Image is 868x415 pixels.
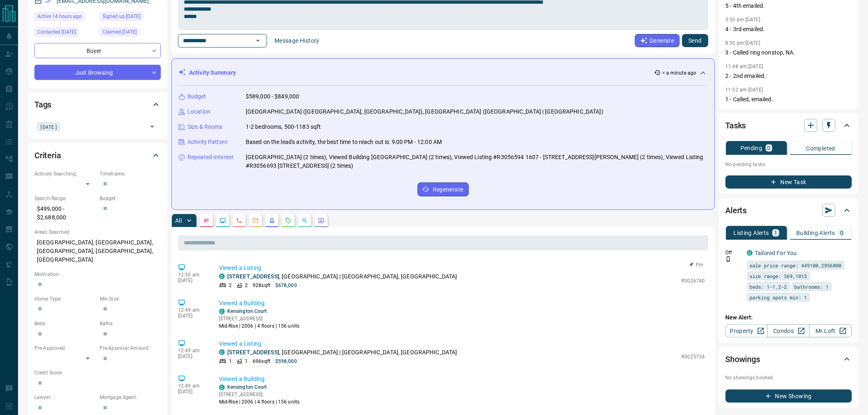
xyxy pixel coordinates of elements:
button: Message History [270,34,324,47]
p: Viewed a Building [219,299,705,308]
a: Kensington Court [227,384,267,390]
p: Budget: [100,195,161,202]
p: [GEOGRAPHIC_DATA] (2 times), Viewed Building [GEOGRAPHIC_DATA] (2 times), Viewed Listing #R305659... [246,153,708,170]
p: All [175,218,182,223]
p: Location [187,107,210,116]
p: 4 - 3rd emailed. [726,25,852,34]
p: Viewed a Listing [219,340,705,348]
p: 11:52 am [DATE] [726,87,763,93]
p: Pre-Approval Amount: [100,344,161,352]
span: parking spots min: 1 [750,293,807,301]
p: $678,000 [275,282,297,289]
svg: Push Notification Only [726,256,731,262]
p: Credit Score: [34,369,161,376]
div: condos.ca [219,349,225,355]
div: Sun Sep 21 2025 [100,27,161,39]
p: New Alert: [726,313,852,322]
p: Mid-Rise | 2006 | 4 floors | 156 units [219,398,299,406]
p: 1 - Called, emailed. [726,95,852,104]
p: Mid-Rise | 2006 | 4 floors | 156 units [219,322,299,330]
svg: Listing Alerts [269,217,275,224]
p: Based on the lead's activity, the best time to reach out is: 9:00 PM - 12:00 AM [246,138,442,146]
p: [GEOGRAPHIC_DATA], [GEOGRAPHIC_DATA], [GEOGRAPHIC_DATA], [GEOGRAPHIC_DATA], [GEOGRAPHIC_DATA] [34,236,161,267]
p: 5 - 4th emailed. [726,2,852,10]
span: bathrooms: 1 [795,283,829,291]
div: Sun Sep 21 2025 [34,27,96,39]
div: condos.ca [219,309,225,315]
div: condos.ca [747,250,753,256]
p: Repeated Interest [187,153,233,162]
p: $499,000 - $2,688,000 [34,202,96,224]
p: [DATE] [178,278,207,283]
button: Generate [635,34,679,47]
span: Contacted [DATE] [37,28,76,36]
svg: Opportunities [302,217,308,224]
p: Timeframe: [100,170,161,178]
p: R3025734 [682,353,705,360]
p: Building Alerts [796,230,835,236]
p: 696 sqft [253,358,270,365]
p: Motivation: [34,271,161,278]
p: , [GEOGRAPHIC_DATA] | [GEOGRAPHIC_DATA], [GEOGRAPHIC_DATA] [227,272,457,281]
div: Mon Oct 13 2025 [34,12,96,23]
button: Open [146,121,158,132]
p: [DATE] [178,353,207,359]
p: [STREET_ADDRESS] [219,391,299,398]
p: < a minute ago [662,69,697,77]
svg: Notes [203,217,210,224]
div: Alerts [726,201,852,220]
p: No pending tasks [726,158,852,171]
div: Tasks [726,116,852,135]
h2: Criteria [34,149,61,162]
p: [STREET_ADDRESS] [219,315,299,322]
div: Activity Summary< a minute ago [178,65,708,80]
p: 12:49 am [178,307,207,313]
p: Mortgage Agent: [100,394,161,401]
p: , [GEOGRAPHIC_DATA] | [GEOGRAPHIC_DATA], [GEOGRAPHIC_DATA] [227,348,457,357]
a: Kensington Court [227,308,267,314]
p: Min Size: [100,295,161,303]
svg: Agent Actions [318,217,324,224]
h2: Tags [34,98,51,111]
p: Viewed a Building [219,375,705,383]
div: Criteria [34,146,161,165]
div: Showings [726,349,852,369]
p: Pending [740,145,763,151]
p: 3 - Called ring nonstop, NA. [726,48,852,57]
p: Actively Searching: [34,170,96,178]
a: Mr.Loft [809,324,852,337]
p: 12:49 am [178,383,207,389]
p: Activity Pattern [187,138,228,146]
p: Completed [806,146,836,151]
div: Sat Sep 20 2025 [100,12,161,23]
div: Tags [34,95,161,114]
p: $598,000 [275,358,297,365]
p: 1 [229,358,232,365]
span: [DATE] [40,123,57,131]
p: Areas Searched: [34,228,161,236]
p: Baths: [100,320,161,327]
svg: Calls [236,217,242,224]
button: Open [252,35,264,46]
button: Send [682,34,708,47]
a: [STREET_ADDRESS] [227,273,279,280]
h2: Alerts [726,204,747,217]
p: 2 - 2nd emailed. [726,72,852,80]
svg: Emails [252,217,259,224]
div: condos.ca [219,385,225,390]
p: 12:49 am [178,348,207,353]
div: Just Browsing [34,65,161,80]
p: Viewed a Listing [219,264,705,272]
p: Pre-Approved: [34,344,96,352]
p: 12:50 am [178,272,207,278]
p: Lawyer: [34,394,96,401]
p: [DATE] [178,313,207,319]
p: Search Range: [34,195,96,202]
p: Off [726,249,742,256]
p: 1 [245,358,248,365]
p: 2 [229,282,232,289]
p: No showings booked [726,374,852,381]
h2: Tasks [726,119,746,132]
p: Activity Summary [189,68,236,77]
p: R3026740 [682,277,705,285]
